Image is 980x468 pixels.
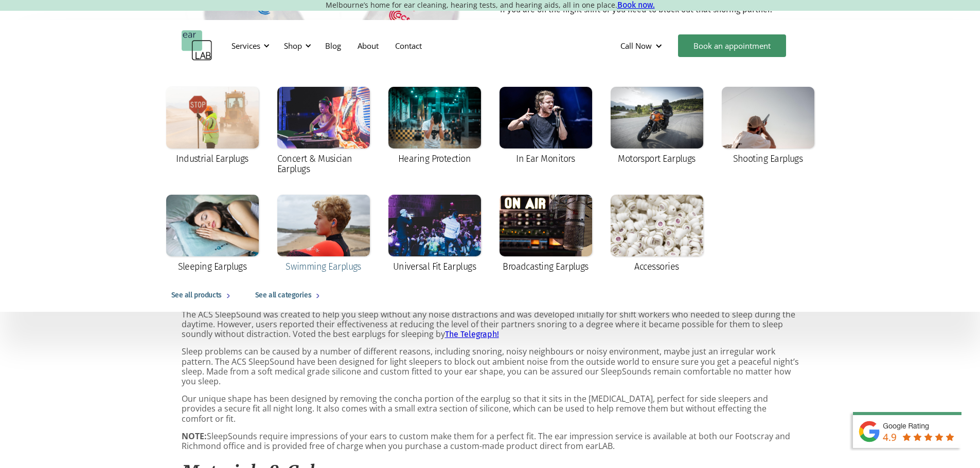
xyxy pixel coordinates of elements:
a: About [349,31,387,61]
a: Concert & Musician Earplugs [272,82,375,181]
div: Shooting Earplugs [733,154,803,164]
a: Hearing Protection [383,82,486,171]
div: Universal Fit Earplugs [393,261,476,272]
a: See all categories [245,279,334,312]
div: Hearing Protection [398,154,471,164]
div: Industrial Earplugs [176,154,248,164]
div: Shop [284,41,302,51]
div: Concert & Musician Earplugs [277,154,370,174]
a: The Telegraph! [445,329,499,339]
div: Services [231,41,260,51]
a: Broadcasting Earplugs [494,190,597,279]
div: Call Now [612,30,673,61]
div: Swimming Earplugs [286,261,361,272]
div: Services [225,30,273,61]
div: Sleeping Earplugs [178,261,247,272]
div: In Ear Monitors [516,154,575,164]
p: Sleep problems can be caused by a number of different reasons, including snoring, noisy neighbour... [182,347,799,386]
a: Book an appointment [678,34,786,57]
p: The ACS SleepSound was created to help you sleep without any noise distractions and was developed... [182,310,799,340]
strong: NOTE: [182,430,207,442]
a: Swimming Earplugs [272,190,375,279]
a: Accessories [605,190,708,279]
a: Contact [387,31,430,61]
a: Motorsport Earplugs [605,82,708,171]
a: Sleeping Earplugs [161,190,264,279]
div: Call Now [620,41,652,51]
a: Universal Fit Earplugs [383,190,486,279]
a: home [182,30,212,61]
p: SleepSounds require impressions of your ears to custom make them for a perfect fit. The ear impre... [182,432,799,451]
a: Shooting Earplugs [717,82,819,171]
div: See all products [171,289,222,302]
div: Broadcasting Earplugs [503,261,589,272]
p: Our unique shape has been designed by removing the concha portion of the earplug so that it sits ... [182,394,799,424]
div: Shop [278,30,314,61]
div: See all categories [255,289,311,302]
div: Accessories [634,261,679,272]
a: In Ear Monitors [494,82,597,171]
a: Blog [317,31,349,61]
a: Industrial Earplugs [161,82,264,171]
a: See all products [161,279,245,312]
div: Motorsport Earplugs [618,154,696,164]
